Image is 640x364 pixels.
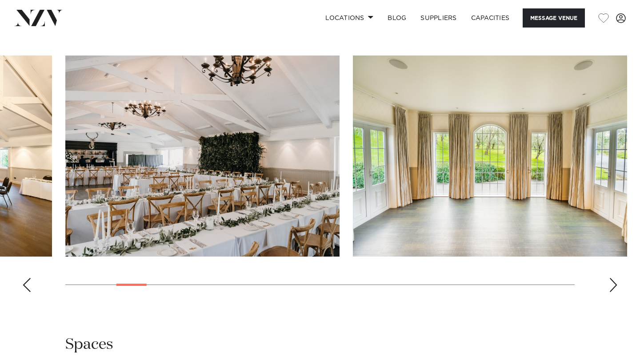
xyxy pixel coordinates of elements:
[353,55,627,257] swiper-slide: 5 / 30
[380,8,413,28] a: BLOG
[523,8,585,28] button: Message Venue
[65,55,340,257] swiper-slide: 4 / 30
[65,335,113,355] h2: Spaces
[413,8,464,28] a: SUPPLIERS
[464,8,517,28] a: Capacities
[14,10,63,26] img: nzv-logo.png
[318,8,380,28] a: Locations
